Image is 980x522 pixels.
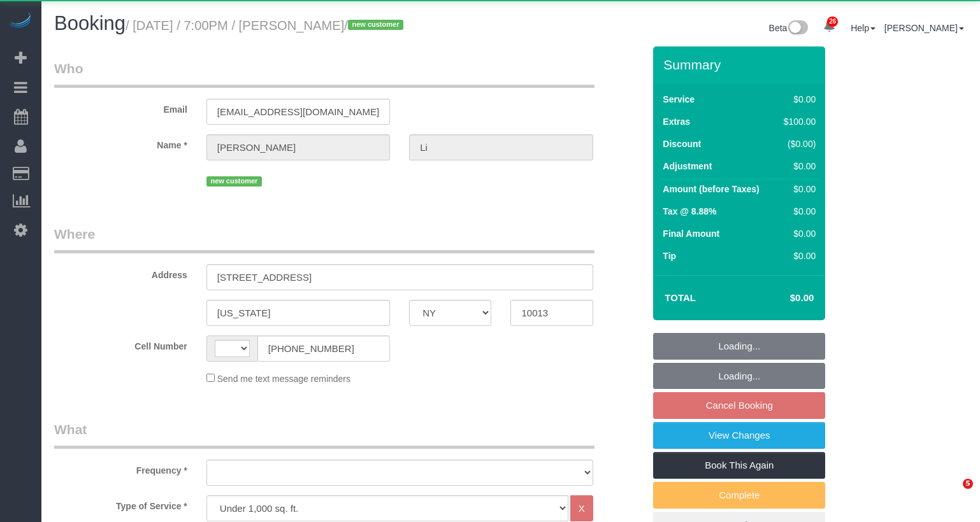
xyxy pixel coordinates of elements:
img: New interface [787,20,808,37]
label: Adjustment [663,160,712,173]
label: Frequency * [45,460,197,477]
label: Name * [45,134,197,152]
span: new customer [348,20,403,30]
div: $100.00 [779,115,816,128]
input: Cell Number [257,335,390,362]
span: Booking [54,12,126,34]
label: Extras [663,115,690,128]
label: Final Amount [663,227,719,240]
a: [PERSON_NAME] [884,23,964,33]
h3: Summary [663,57,819,72]
input: First Name [206,134,390,160]
a: Beta [769,23,809,33]
legend: Where [54,225,594,253]
span: 5 [963,479,973,489]
input: Last Name [409,134,593,160]
a: View Changes [653,422,825,449]
input: City [206,300,390,326]
label: Amount (before Taxes) [663,183,759,195]
small: / [DATE] / 7:00PM / [PERSON_NAME] [126,18,407,32]
div: ($0.00) [779,138,816,150]
label: Service [663,93,695,106]
label: Tax @ 8.88% [663,205,716,218]
div: $0.00 [779,205,816,218]
span: / [344,18,407,32]
a: Help [851,23,876,33]
div: $0.00 [779,227,816,240]
span: Send me text message reminders [217,374,350,384]
span: 26 [827,17,838,27]
input: Email [206,99,390,125]
div: $0.00 [779,250,816,262]
iframe: Intercom live chat [937,479,967,509]
input: Zip Code [510,300,593,326]
a: 26 [817,13,842,41]
span: new customer [206,176,262,187]
label: Discount [663,138,701,150]
label: Tip [663,250,676,262]
img: Automaid Logo [8,13,33,31]
legend: Who [54,59,594,88]
label: Address [45,264,197,281]
h4: $0.00 [752,293,814,304]
div: $0.00 [779,183,816,195]
div: $0.00 [779,93,816,106]
label: Email [45,99,197,116]
div: $0.00 [779,160,816,173]
legend: What [54,420,594,449]
label: Type of Service * [45,495,197,512]
strong: Total [665,292,696,303]
label: Cell Number [45,335,197,353]
a: Book This Again [653,452,825,479]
